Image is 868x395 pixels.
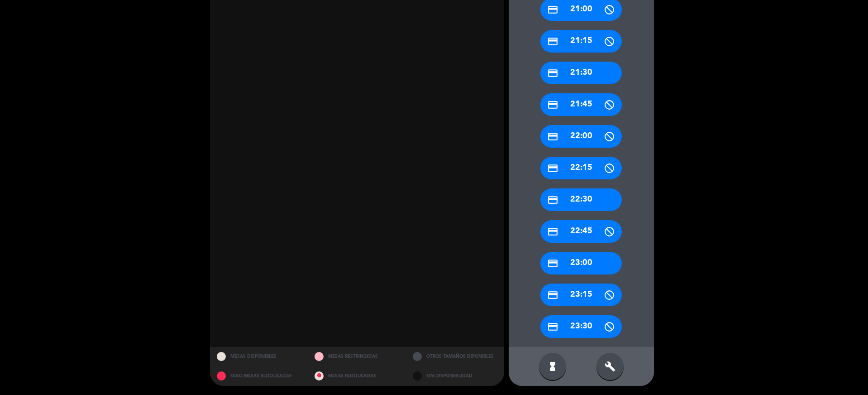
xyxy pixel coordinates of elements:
[540,62,622,84] div: 21:30
[540,188,622,211] div: 22:30
[540,252,622,275] div: 23:00
[540,315,622,338] div: 23:30
[547,36,558,47] i: credit_card
[547,67,558,79] i: credit_card
[540,30,622,53] div: 21:15
[406,366,504,386] div: SIN DISPONIBILIDAD
[547,99,558,111] i: credit_card
[547,289,558,301] i: credit_card
[547,194,558,206] i: credit_card
[210,366,308,386] div: SOLO MESAS BLOQUEADAS
[540,93,622,116] div: 21:45
[210,347,308,366] div: MESAS DISPONIBLES
[547,258,558,269] i: credit_card
[547,131,558,142] i: credit_card
[308,347,406,366] div: MESAS RESTRINGIDAS
[547,361,558,372] i: hourglass_full
[605,361,615,372] i: build
[540,284,622,306] div: 23:15
[547,226,558,237] i: credit_card
[540,220,622,243] div: 22:45
[547,321,558,332] i: credit_card
[540,157,622,179] div: 22:15
[406,347,504,366] div: OTROS TAMAÑOS DIPONIBLES
[547,163,558,174] i: credit_card
[308,366,406,386] div: MESAS BLOQUEADAS
[547,4,558,15] i: credit_card
[540,125,622,148] div: 22:00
